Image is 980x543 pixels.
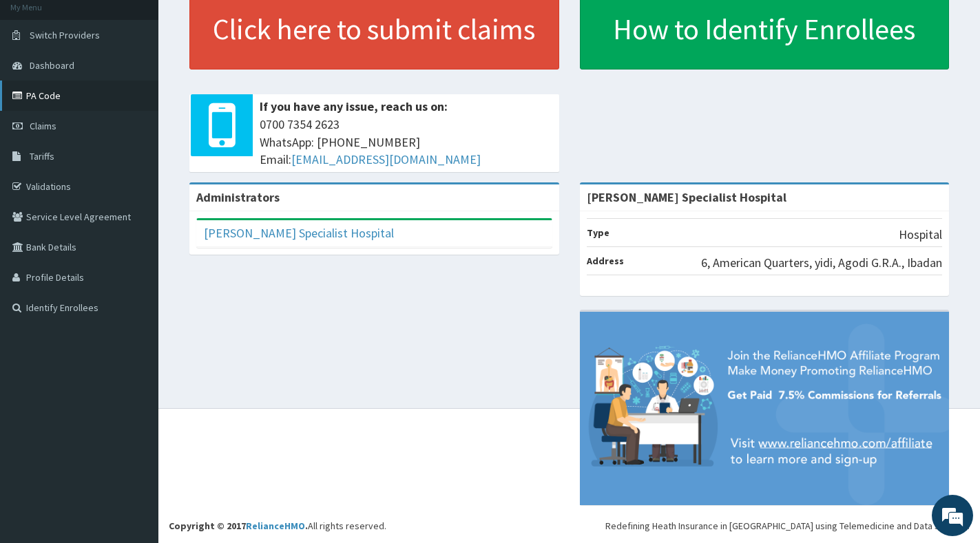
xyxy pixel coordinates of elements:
[204,225,394,241] a: [PERSON_NAME] Specialist Hospital
[260,116,552,169] span: 0700 7354 2623 WhatsApp: [PHONE_NUMBER] Email:
[580,312,950,505] img: provider-team-banner.png
[291,151,481,167] a: [EMAIL_ADDRESS][DOMAIN_NAME]
[605,519,970,533] div: Redefining Heath Insurance in [GEOGRAPHIC_DATA] using Telemedicine and Data Science!
[587,226,609,239] b: Type
[246,520,305,532] a: RelianceHMO
[701,254,942,272] p: 6, American Quarters, yidi, Agodi G.R.A., Ibadan
[30,120,56,132] span: Claims
[30,150,54,162] span: Tariffs
[196,189,280,205] b: Administrators
[899,226,942,244] p: Hospital
[587,189,786,205] strong: [PERSON_NAME] Specialist Hospital
[169,520,308,532] strong: Copyright © 2017 .
[260,98,448,114] b: If you have any issue, reach us on:
[30,29,100,41] span: Switch Providers
[587,255,624,267] b: Address
[158,408,980,543] footer: All rights reserved.
[30,59,74,72] span: Dashboard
